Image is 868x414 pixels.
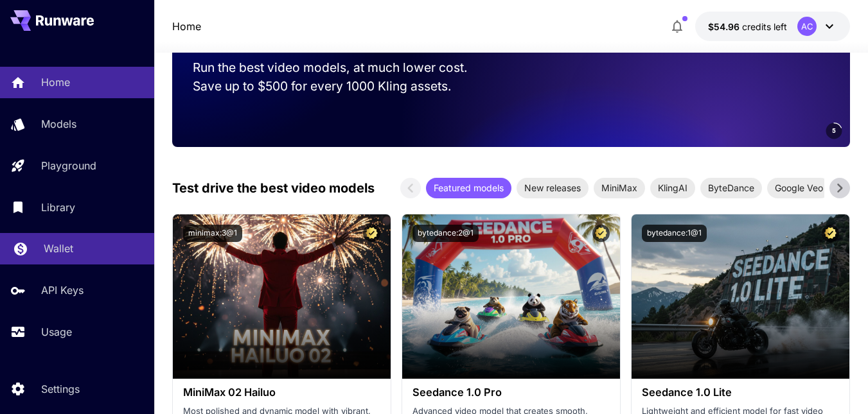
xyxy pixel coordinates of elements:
p: Playground [41,158,96,173]
div: KlingAI [650,178,695,198]
button: bytedance:1@1 [642,225,707,242]
div: $54.9597 [708,20,787,33]
p: Test drive the best video models [172,178,375,198]
span: MiniMax [594,181,645,194]
div: ByteDance [700,178,762,198]
h3: MiniMax 02 Hailuo [183,386,380,399]
h3: Seedance 1.0 Lite [642,386,839,399]
img: alt [402,214,620,379]
div: Featured models [426,178,511,198]
span: New releases [517,181,589,194]
span: KlingAI [650,181,695,194]
a: Home [172,19,201,34]
span: credits left [742,21,787,32]
span: $54.96 [708,21,742,32]
p: Usage [41,324,72,340]
button: $54.9597AC [695,12,850,41]
span: ByteDance [700,181,762,194]
h3: Seedance 1.0 Pro [412,386,610,399]
button: Certified Model – Vetted for best performance and includes a commercial license. [822,225,839,242]
p: Wallet [44,241,73,256]
span: Google Veo [767,181,831,194]
button: bytedance:2@1 [412,225,479,242]
p: API Keys [41,282,84,298]
p: Home [41,74,70,90]
img: alt [173,214,391,379]
span: 5 [832,126,836,135]
span: Featured models [426,181,511,194]
button: Certified Model – Vetted for best performance and includes a commercial license. [592,225,610,242]
nav: breadcrumb [172,19,201,34]
div: Google Veo [767,178,831,198]
p: Settings [41,381,80,397]
p: Library [41,200,75,215]
div: New releases [517,178,589,198]
button: Certified Model – Vetted for best performance and includes a commercial license. [363,225,380,242]
p: Models [41,116,76,132]
div: MiniMax [594,178,645,198]
p: Run the best video models, at much lower cost. [193,58,491,77]
p: Save up to $500 for every 1000 Kling assets. [193,77,491,96]
div: AC [797,17,817,36]
img: alt [632,214,849,379]
button: minimax:3@1 [183,225,242,242]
